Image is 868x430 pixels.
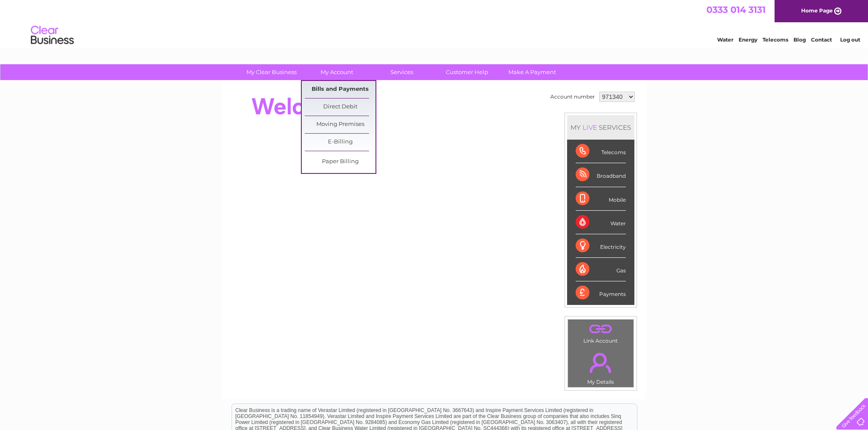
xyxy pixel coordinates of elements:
a: Paper Billing [305,153,375,170]
a: Contact [811,36,832,43]
a: Telecoms [763,36,788,43]
a: My Account [301,64,372,80]
a: Energy [739,36,757,43]
a: Services [366,64,437,80]
a: Bills and Payments [305,81,375,98]
div: Telecoms [576,140,626,163]
a: 0333 014 3131 [706,4,766,15]
div: MY SERVICES [567,115,634,140]
div: Mobile [576,187,626,211]
a: . [570,322,631,337]
a: E-Billing [305,134,375,151]
td: Link Account [568,319,634,346]
div: Water [576,211,626,234]
div: Broadband [576,163,626,187]
img: logo.png [30,22,74,48]
a: Make A Payment [497,64,568,80]
div: Electricity [576,234,626,258]
a: Blog [793,36,806,43]
a: . [570,348,631,378]
td: My Details [568,346,634,388]
a: Log out [840,36,860,43]
div: Gas [576,258,626,281]
a: Direct Debit [305,99,375,116]
a: My Clear Business [236,64,307,80]
div: Payments [576,281,626,305]
a: Water [717,36,733,43]
a: Moving Premises [305,116,375,133]
div: LIVE [581,123,599,131]
a: Customer Help [432,64,502,80]
td: Account number [548,90,597,104]
div: Clear Business is a trading name of Verastar Limited (registered in [GEOGRAPHIC_DATA] No. 3667643... [232,5,637,42]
